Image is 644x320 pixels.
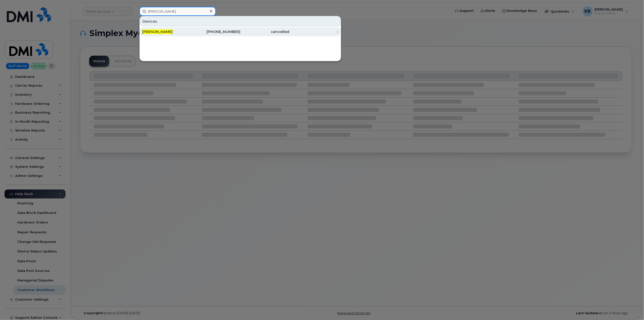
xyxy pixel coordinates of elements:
div: cancelled [240,29,289,34]
div: - [289,29,339,34]
div: Devices [140,17,340,26]
div: [PHONE_NUMBER] [191,29,241,34]
a: [PERSON_NAME][PHONE_NUMBER]cancelled- [140,27,340,36]
span: [PERSON_NAME] [142,29,173,34]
